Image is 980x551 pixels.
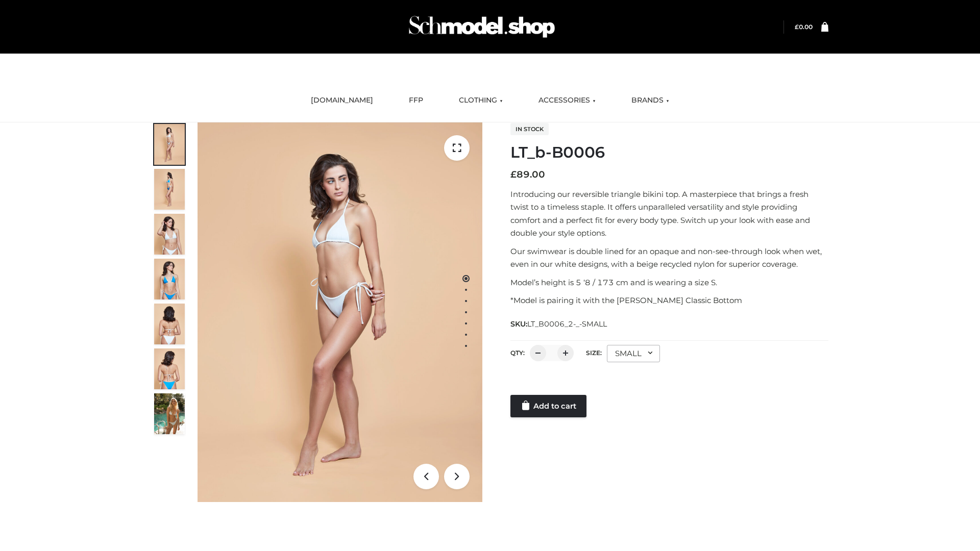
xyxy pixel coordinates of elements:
[795,23,813,31] bdi: 0.00
[586,349,602,357] label: Size:
[510,143,828,162] h1: LT_b-B0006
[154,169,185,210] img: ArielClassicBikiniTop_CloudNine_AzureSky_OW114ECO_2-scaled.jpg
[154,304,185,344] img: ArielClassicBikiniTop_CloudNine_AzureSky_OW114ECO_7-scaled.jpg
[198,122,482,502] img: ArielClassicBikiniTop_CloudNine_AzureSky_OW114ECO_1
[510,349,525,357] label: QTY:
[510,188,828,240] p: Introducing our reversible triangle bikini top. A masterpiece that brings a fresh twist to a time...
[510,245,828,271] p: Our swimwear is double lined for an opaque and non-see-through look when wet, even in our white d...
[154,214,185,255] img: ArielClassicBikiniTop_CloudNine_AzureSky_OW114ECO_3-scaled.jpg
[607,345,660,362] div: SMALL
[527,319,607,329] span: LT_B0006_2-_-SMALL
[154,124,185,165] img: ArielClassicBikiniTop_CloudNine_AzureSky_OW114ECO_1-scaled.jpg
[401,89,431,112] a: FFP
[154,393,185,434] img: Arieltop_CloudNine_AzureSky2.jpg
[154,259,185,299] img: ArielClassicBikiniTop_CloudNine_AzureSky_OW114ECO_4-scaled.jpg
[451,89,510,112] a: CLOTHING
[405,7,558,47] img: Schmodel Admin 964
[510,123,549,135] span: In stock
[303,89,381,112] a: [DOMAIN_NAME]
[154,348,185,389] img: ArielClassicBikiniTop_CloudNine_AzureSky_OW114ECO_8-scaled.jpg
[531,89,603,112] a: ACCESSORIES
[510,276,828,289] p: Model’s height is 5 ‘8 / 173 cm and is wearing a size S.
[510,169,517,180] span: £
[510,169,545,180] bdi: 89.00
[510,318,608,330] span: SKU:
[795,23,813,31] a: £0.00
[510,395,586,417] a: Add to cart
[795,23,799,31] span: £
[510,294,828,307] p: *Model is pairing it with the [PERSON_NAME] Classic Bottom
[624,89,677,112] a: BRANDS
